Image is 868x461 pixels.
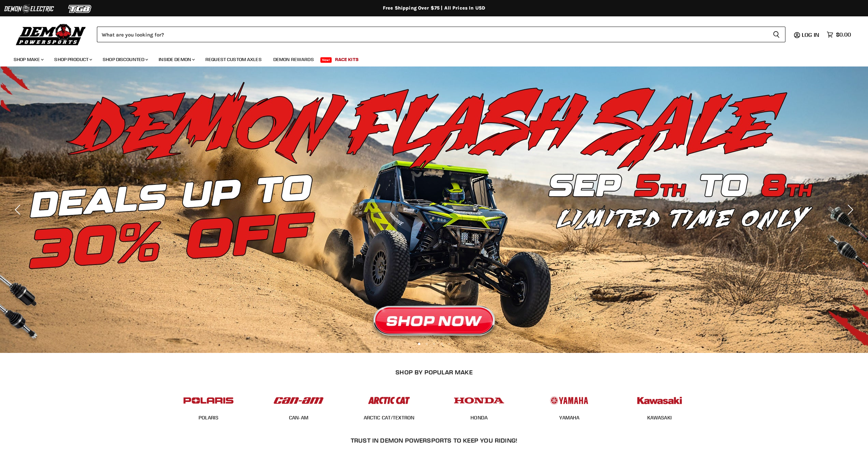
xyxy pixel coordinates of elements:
[448,343,450,345] li: Page dot 5
[200,53,267,66] a: Request Custom Axles
[289,415,308,421] span: CAN-AM
[161,5,707,11] div: Free Shipping Over $75 | All Prices In USD
[9,53,48,66] a: Shop Make
[97,27,785,42] form: Product
[320,57,332,63] span: New!
[364,415,415,421] span: ARCTIC CAT/TEXTRON
[289,415,308,421] a: CAN-AM
[9,50,849,66] ul: Main menu
[767,27,785,42] button: Search
[471,415,488,421] span: HONDA
[12,203,26,217] button: Previous
[647,415,672,421] span: KAWASAKI
[842,203,856,217] button: Next
[559,415,580,421] span: YAMAHA
[49,53,96,66] a: Shop Product
[647,415,672,421] a: KAWASAKI
[14,22,88,46] img: Demon Powersports
[3,2,55,15] img: Demon Electric Logo 2
[98,53,152,66] a: Shop Discounted
[440,343,443,345] li: Page dot 4
[362,390,416,411] img: POPULAR_MAKE_logo_3_027535af-6171-4c5e-a9bc-f0eccd05c5d6.jpg
[272,390,325,411] img: POPULAR_MAKE_logo_1_adc20308-ab24-48c4-9fac-e3c1a623d575.jpg
[836,31,851,38] span: $0.00
[633,390,686,411] img: POPULAR_MAKE_logo_6_76e8c46f-2d1e-4ecc-b320-194822857d41.jpg
[425,343,428,345] li: Page dot 2
[268,53,319,66] a: Demon Rewards
[177,437,691,444] h2: Trust In Demon Powersports To Keep You Riding!
[542,390,596,411] img: POPULAR_MAKE_logo_5_20258e7f-293c-4aac-afa8-159eaa299126.jpg
[559,415,580,421] a: YAMAHA
[418,343,420,345] li: Page dot 1
[182,390,235,411] img: POPULAR_MAKE_logo_2_dba48cf1-af45-46d4-8f73-953a0f002620.jpg
[199,415,218,421] span: POLARIS
[433,343,435,345] li: Page dot 3
[823,30,854,40] a: $0.00
[97,27,767,42] input: Search
[199,415,218,421] a: POLARIS
[170,369,699,376] h2: SHOP BY POPULAR MAKE
[364,415,415,421] a: ARCTIC CAT/TEXTRON
[154,53,199,66] a: Inside Demon
[330,53,364,66] a: Race Kits
[802,31,819,38] span: Log in
[55,2,106,15] img: TGB Logo 2
[452,390,506,411] img: POPULAR_MAKE_logo_4_4923a504-4bac-4306-a1be-165a52280178.jpg
[799,32,823,38] a: Log in
[471,415,488,421] a: HONDA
